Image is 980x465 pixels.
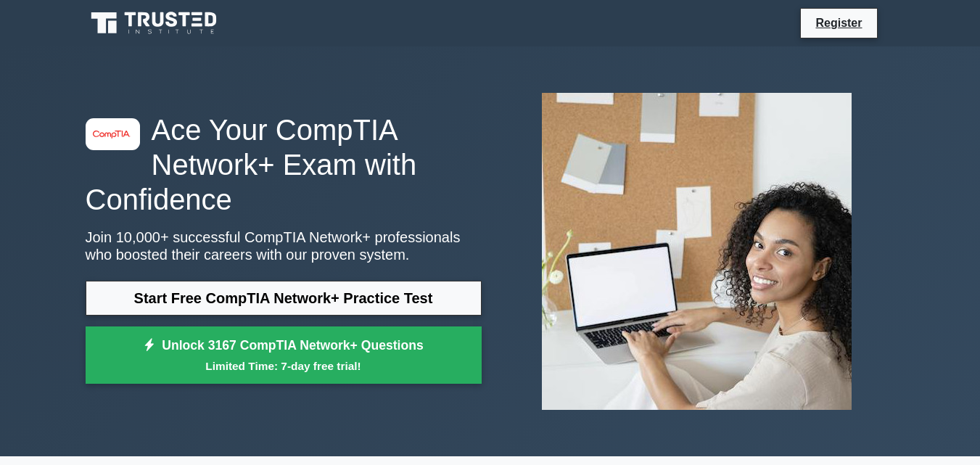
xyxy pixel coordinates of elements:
[86,229,482,263] p: Join 10,000+ successful CompTIA Network+ professionals who boosted their careers with our proven ...
[86,281,482,316] a: Start Free CompTIA Network+ Practice Test
[86,326,482,384] a: Unlock 3167 CompTIA Network+ QuestionsLimited Time: 7-day free trial!
[86,112,482,217] h1: Ace Your CompTIA Network+ Exam with Confidence
[807,14,870,32] a: Register
[104,358,464,374] small: Limited Time: 7-day free trial!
